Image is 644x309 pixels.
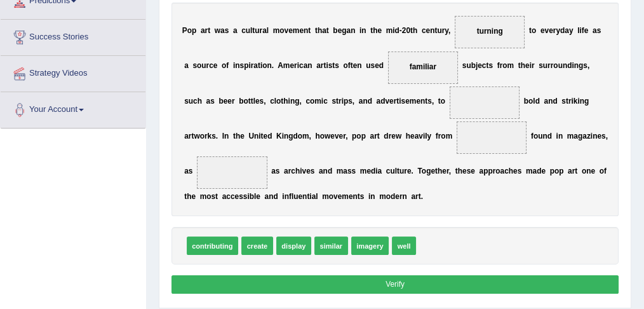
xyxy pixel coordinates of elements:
b: n [558,132,563,141]
b: m [302,132,309,141]
b: e [213,61,218,70]
b: n [357,61,361,70]
b: s [192,61,197,70]
b: i [392,26,394,35]
b: k [208,132,212,141]
b: , [432,96,434,105]
b: t [377,132,380,141]
b: n [542,132,547,141]
b: i [248,61,250,70]
button: Verify [171,275,619,294]
b: s [539,61,543,70]
b: 0 [406,26,410,35]
b: b [239,96,243,105]
b: l [533,96,535,105]
b: m [273,26,280,35]
b: r [189,132,192,141]
b: r [294,61,297,70]
b: b [333,26,337,35]
b: s [583,61,587,70]
b: , [299,96,301,105]
b: s [328,61,333,70]
b: o [533,132,538,141]
b: s [462,61,467,70]
b: o [528,96,533,105]
b: d [567,61,572,70]
b: i [359,26,361,35]
b: f [582,26,584,35]
b: , [264,96,265,105]
b: e [375,61,379,70]
b: a [220,26,225,35]
b: g [578,132,582,141]
b: a [253,61,258,70]
b: u [366,61,370,70]
b: a [184,61,189,70]
b: a [233,26,238,35]
b: h [413,26,417,35]
b: r [568,96,572,105]
b: v [544,26,549,35]
b: a [582,132,587,141]
b: e [338,26,342,35]
b: a [370,132,374,141]
b: a [415,132,419,141]
b: r [206,61,210,70]
b: a [376,96,380,105]
b: K [276,132,282,141]
b: s [239,61,244,70]
b: m [507,61,514,70]
b: k [574,96,578,105]
b: o [553,61,558,70]
b: r [551,61,554,70]
b: h [406,132,410,141]
b: u [189,96,193,105]
b: n [574,61,579,70]
b: , [309,132,311,141]
b: s [488,61,493,70]
b: o [262,61,267,70]
b: c [209,61,213,70]
b: r [260,26,263,35]
b: m [410,96,417,105]
b: t [410,26,413,35]
b: r [547,61,551,70]
b: t [281,96,283,105]
b: t [438,96,441,105]
b: m [283,61,290,70]
b: a [544,96,548,105]
b: g [584,96,589,105]
b: a [262,26,267,35]
b: r [500,61,503,70]
b: t [323,61,326,70]
b: u [466,61,471,70]
b: t [518,61,521,70]
b: v [335,132,339,141]
b: I [222,132,224,141]
b: a [346,26,351,35]
b: o [279,26,284,35]
b: t [252,26,255,35]
b: m [386,26,393,35]
b: i [423,132,425,141]
b: c [299,61,304,70]
b: n [580,96,584,105]
b: i [399,96,401,105]
b: m [314,96,321,105]
b: l [267,26,269,35]
b: t [566,96,568,105]
b: g [342,26,346,35]
b: l [250,26,252,35]
b: i [571,96,573,105]
b: e [391,132,396,141]
b: c [193,96,198,105]
b: e [549,26,553,35]
b: e [426,26,430,35]
b: t [251,96,253,105]
b: s [561,96,566,105]
b: y [427,132,431,141]
b: a [184,132,189,141]
b: , [448,26,450,35]
b: l [425,132,427,141]
b: v [285,26,289,35]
